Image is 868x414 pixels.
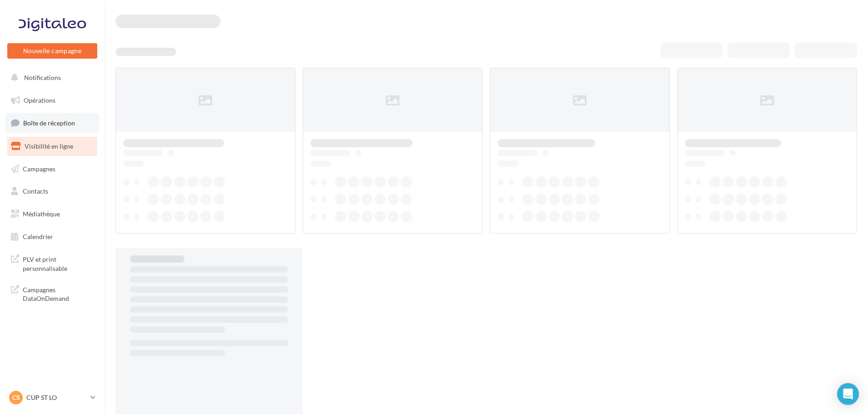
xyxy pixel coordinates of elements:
a: Médiathèque [5,205,99,224]
span: CS [12,393,20,402]
a: Campagnes DataOnDemand [5,280,99,307]
button: Notifications [5,68,95,87]
span: Contacts [23,187,48,195]
span: PLV et print personnalisable [23,253,94,273]
button: Nouvelle campagne [7,43,97,59]
span: Visibilité en ligne [25,142,73,150]
span: Médiathèque [23,210,60,218]
a: PLV et print personnalisable [5,249,99,276]
span: Calendrier [23,233,53,240]
a: Opérations [5,91,99,110]
a: CS CUP ST LO [7,389,97,406]
a: Campagnes [5,160,99,179]
a: Visibilité en ligne [5,137,99,156]
span: Opérations [24,96,55,104]
div: Open Intercom Messenger [837,383,859,405]
a: Boîte de réception [5,113,99,133]
span: Boîte de réception [23,119,75,127]
span: Campagnes [23,165,55,172]
p: CUP ST LO [26,393,87,402]
span: Notifications [24,74,61,81]
span: Campagnes DataOnDemand [23,284,94,303]
a: Contacts [5,182,99,201]
a: Calendrier [5,227,99,246]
